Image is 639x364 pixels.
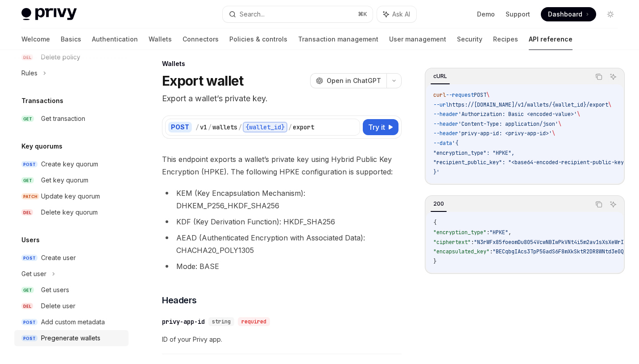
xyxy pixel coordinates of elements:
[14,172,129,188] a: GETGet key quorum
[477,10,495,19] a: Demo
[41,175,88,186] div: Get key quorum
[212,123,237,132] div: wallets
[377,6,416,22] button: Ask AI
[449,101,608,108] span: https://[DOMAIN_NAME]/v1/wallets/{wallet_id}/export
[21,287,34,294] span: GET
[433,149,515,157] span: "encryption_type": "HPKE",
[168,122,192,132] div: POST
[493,29,518,50] a: Recipes
[607,199,619,210] button: Ask AI
[433,140,452,147] span: --data
[431,199,447,209] div: 200
[162,153,402,178] span: This endpoint exports a wallet’s private key using Hybrid Public Key Encryption (HPKE). The follo...
[14,156,129,172] a: POSTCreate key quorum
[14,188,129,204] a: PATCHUpdate key quorum
[41,301,75,311] div: Delete user
[433,120,458,128] span: --header
[162,92,402,105] p: Export a wallet’s private key.
[433,248,490,255] span: "encapsulated_key"
[162,187,402,212] li: KEM (Key Encapsulation Mechanism): DHKEM_P256_HKDF_SHA256
[593,71,605,83] button: Copy the contents from the code block
[21,235,40,245] h5: Users
[14,298,129,314] a: DELDelete user
[162,294,197,306] span: Headers
[392,10,410,19] span: Ask AI
[298,29,378,50] a: Transaction management
[458,120,558,128] span: 'Content-Type: application/json'
[41,285,69,295] div: Get users
[41,191,100,202] div: Update key quorum
[21,161,37,168] span: POST
[486,91,490,99] span: \
[433,111,458,118] span: --header
[223,6,373,22] button: Search...⌘K
[608,101,611,108] span: \
[21,193,39,200] span: PATCH
[558,120,561,128] span: \
[21,95,63,106] h5: Transactions
[358,11,367,18] span: ⌘ K
[21,303,33,310] span: DEL
[288,123,292,132] div: /
[21,29,50,50] a: Welcome
[41,317,105,327] div: Add custom metadata
[14,282,129,298] a: GETGet users
[433,258,436,265] span: }
[41,207,98,218] div: Delete key quorum
[21,141,62,152] h5: Key quorums
[41,113,85,124] div: Get transaction
[149,29,172,50] a: Wallets
[162,215,402,228] li: KDF (Key Derivation Function): HKDF_SHA256
[577,111,580,118] span: \
[14,204,129,220] a: DELDelete key quorum
[446,91,474,99] span: --request
[433,229,486,236] span: "encryption_type"
[14,250,129,266] a: POSTCreate user
[61,29,81,50] a: Basics
[21,116,34,122] span: GET
[363,119,398,135] button: Try it
[508,229,511,236] span: ,
[238,317,270,326] div: required
[229,29,287,50] a: Policies & controls
[433,159,630,166] span: "recipient_public_key": "<base64-encoded-recipient-public-key>"
[212,318,231,325] span: string
[457,29,482,50] a: Security
[433,219,436,226] span: {
[162,334,402,345] span: ID of your Privy app.
[162,260,402,273] li: Mode: BASE
[458,130,552,137] span: 'privy-app-id: <privy-app-id>'
[195,123,199,132] div: /
[293,123,314,132] div: export
[458,111,577,118] span: 'Authorization: Basic <encoded-value>'
[552,130,555,137] span: \
[240,9,265,20] div: Search...
[433,101,449,108] span: --url
[162,232,402,256] li: AEAD (Authenticated Encryption with Associated Data): CHACHA20_POLY1305
[310,73,386,88] button: Open in ChatGPT
[607,71,619,83] button: Ask AI
[92,29,138,50] a: Authentication
[541,7,596,21] a: Dashboard
[389,29,446,50] a: User management
[474,91,486,99] span: POST
[14,111,129,127] a: GETGet transaction
[593,199,605,210] button: Copy the contents from the code block
[41,159,98,170] div: Create key quorum
[208,123,212,132] div: /
[21,68,37,79] div: Rules
[243,122,287,132] div: {wallet_id}
[327,76,381,85] span: Open in ChatGPT
[14,314,129,330] a: POSTAdd custom metadata
[14,330,129,346] a: POSTPregenerate wallets
[433,239,471,246] span: "ciphertext"
[162,59,402,68] div: Wallets
[433,130,458,137] span: --header
[433,91,446,99] span: curl
[506,10,530,19] a: Support
[21,319,37,326] span: POST
[490,248,493,255] span: :
[431,71,450,82] div: cURL
[41,252,76,263] div: Create user
[21,269,46,279] div: Get user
